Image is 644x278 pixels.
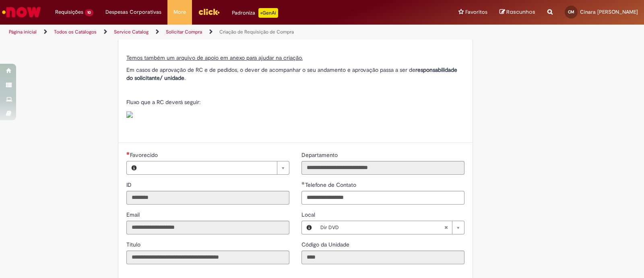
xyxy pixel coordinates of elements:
[1,4,42,20] img: ServiceNow
[127,161,141,174] button: Favorecido, Visualizar este registro
[320,221,444,234] span: Dir DVD
[141,161,289,174] a: Limpar campo Favorecido
[258,8,278,18] p: +GenAi
[301,191,464,205] input: Telefone de Contato
[85,9,93,16] span: 10
[506,8,535,16] span: Rascunhos
[173,8,186,16] span: More
[316,221,464,234] a: Dir DVDLimpar campo Local
[126,181,133,189] label: Somente leitura - ID
[232,8,278,18] div: Padroniza
[126,181,133,188] span: Somente leitura - ID
[568,9,574,15] span: CM
[301,151,339,159] span: Somente leitura - Departamento
[301,211,317,218] span: Local
[9,29,37,35] a: Página inicial
[126,191,289,205] input: ID
[500,8,535,16] a: Rascunhos
[126,251,289,264] input: Título
[126,66,457,82] strong: responsabilidade do solicitante/ unidade
[126,211,141,218] span: Somente leitura - Email
[301,151,339,159] label: Somente leitura - Departamento
[126,221,289,234] input: Email
[130,151,159,159] span: Necessários - Favorecido
[301,182,305,185] span: Obrigatório Preenchido
[114,29,149,35] a: Service Catalog
[305,181,358,188] span: Telefone de Contato
[105,8,161,16] span: Despesas Corporativas
[126,98,464,106] p: Fluxo que a RC deverá seguir:
[126,240,142,249] label: Somente leitura - Título
[126,241,142,248] span: Somente leitura - Título
[301,240,351,249] label: Somente leitura - Código da Unidade
[302,221,316,234] button: Local, Visualizar este registro Dir DVD
[465,8,487,16] span: Favoritos
[126,54,303,61] span: Temos também um arquivo de apoio em anexo para ajudar na criação.
[126,211,141,219] label: Somente leitura - Email
[166,29,202,35] a: Solicitar Compra
[580,8,638,15] span: Cinara [PERSON_NAME]
[55,8,83,16] span: Requisições
[301,161,464,175] input: Departamento
[126,111,133,118] img: sys_attachment.do
[54,29,97,35] a: Todos os Catálogos
[301,251,464,264] input: Código da Unidade
[301,241,351,248] span: Somente leitura - Código da Unidade
[219,29,294,35] a: Criação de Requisição de Compra
[198,6,220,18] img: click_logo_yellow_360x200.png
[126,66,464,82] p: Em casos de aprovação de RC e de pedidos, o dever de acompanhar o seu andamento e aprovação passa...
[440,221,452,234] abbr: Limpar campo Local
[6,25,423,40] ul: Trilhas de página
[126,152,130,155] span: Necessários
